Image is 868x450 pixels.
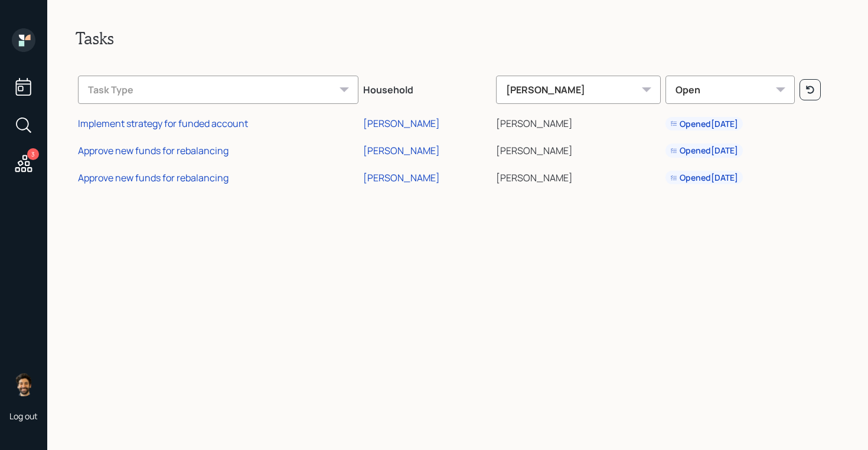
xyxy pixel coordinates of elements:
[27,148,39,160] div: 3
[9,410,38,422] div: Log out
[665,76,795,104] div: Open
[496,76,661,104] div: [PERSON_NAME]
[78,171,229,184] div: Approve new funds for rebalancing
[494,135,663,162] td: [PERSON_NAME]
[670,145,738,156] div: Opened [DATE]
[76,28,840,48] h2: Tasks
[361,67,494,109] th: Household
[78,144,229,157] div: Approve new funds for rebalancing
[670,172,738,184] div: Opened [DATE]
[494,162,663,190] td: [PERSON_NAME]
[670,118,738,130] div: Opened [DATE]
[363,117,440,130] div: [PERSON_NAME]
[78,117,248,130] div: Implement strategy for funded account
[494,109,663,136] td: [PERSON_NAME]
[78,76,358,104] div: Task Type
[363,171,440,184] div: [PERSON_NAME]
[12,373,35,396] img: eric-schwartz-headshot.png
[363,144,440,157] div: [PERSON_NAME]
